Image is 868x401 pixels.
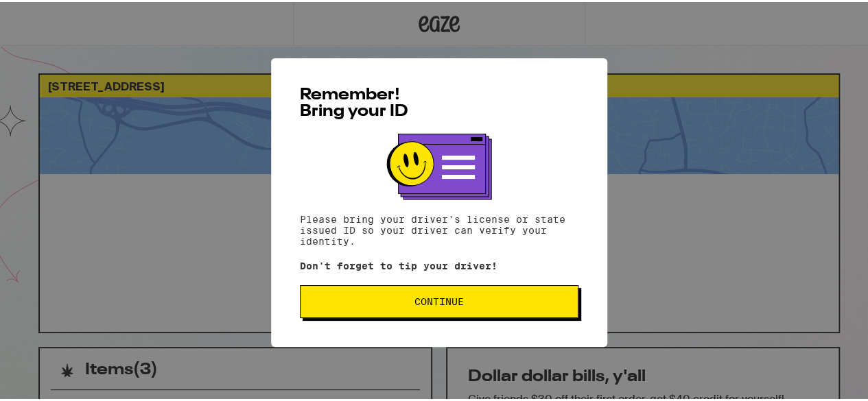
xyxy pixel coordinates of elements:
[300,212,578,245] p: Please bring your driver's license or state issued ID so your driver can verify your identity.
[300,258,578,269] p: Don't forget to tip your driver!
[300,283,578,316] button: Continue
[414,295,464,304] span: Continue
[8,10,99,21] span: Hi. Need any help?
[300,85,408,118] span: Remember! Bring your ID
